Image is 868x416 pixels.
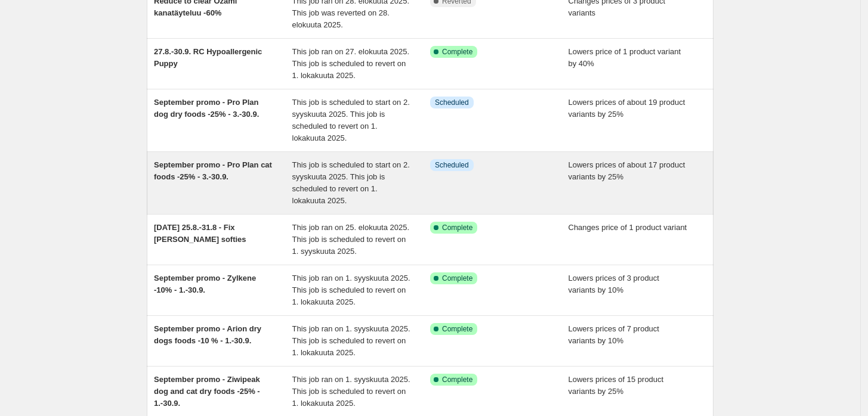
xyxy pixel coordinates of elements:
span: September promo - Pro Plan cat foods -25% - 3.-30.9. [154,160,272,181]
span: Complete [442,274,472,283]
span: Complete [442,324,472,334]
span: This job ran on 1. syyskuuta 2025. This job is scheduled to revert on 1. lokakuuta 2025. [292,324,410,357]
span: Complete [442,223,472,232]
span: Scheduled [435,160,469,170]
span: Complete [442,47,472,57]
span: September promo - Zylkene -10% - 1.-30.9. [154,274,256,294]
span: September promo - Arion dry dogs foods -10 % - 1.-30.9. [154,324,261,345]
span: This job ran on 1. syyskuuta 2025. This job is scheduled to revert on 1. lokakuuta 2025. [292,375,410,408]
span: Lowers prices of about 17 product variants by 25% [569,160,685,181]
span: Complete [442,375,472,384]
span: Lowers prices of 15 product variants by 25% [569,375,664,396]
span: Lowers price of 1 product variant by 40% [569,47,681,68]
span: Scheduled [435,98,469,107]
span: This job is scheduled to start on 2. syyskuuta 2025. This job is scheduled to revert on 1. lokaku... [292,98,410,142]
span: September promo - Pro Plan dog dry foods -25% - 3.-30.9. [154,98,259,119]
span: Lowers prices of 3 product variants by 10% [569,274,659,294]
span: September promo - Ziwipeak dog and cat dry foods -25% - 1.-30.9. [154,375,260,408]
span: 27.8.-30.9. RC Hypoallergenic Puppy [154,47,262,68]
span: This job is scheduled to start on 2. syyskuuta 2025. This job is scheduled to revert on 1. lokaku... [292,160,410,205]
span: [DATE] 25.8.-31.8 - Fix [PERSON_NAME] softies [154,223,246,244]
span: This job ran on 1. syyskuuta 2025. This job is scheduled to revert on 1. lokakuuta 2025. [292,274,410,306]
span: This job ran on 25. elokuuta 2025. This job is scheduled to revert on 1. syyskuuta 2025. [292,223,410,256]
span: This job ran on 27. elokuuta 2025. This job is scheduled to revert on 1. lokakuuta 2025. [292,47,410,80]
span: Lowers prices of about 19 product variants by 25% [569,98,685,119]
span: Changes price of 1 product variant [569,223,687,232]
span: Lowers prices of 7 product variants by 10% [569,324,659,345]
